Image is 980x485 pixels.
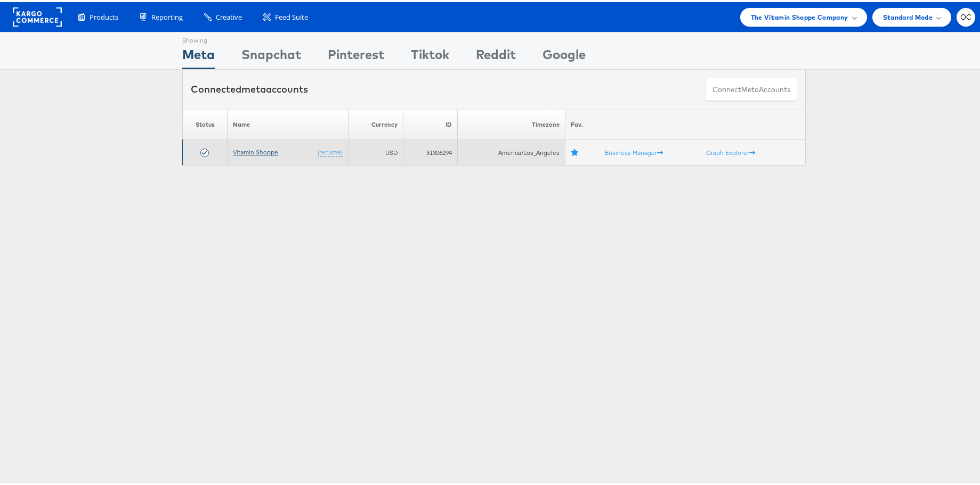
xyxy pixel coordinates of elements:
th: Name [228,108,348,138]
div: Tiktok [411,43,449,67]
div: Meta [182,43,215,67]
span: Creative [216,10,242,20]
span: meta [741,83,759,93]
span: Standard Mode [883,10,933,21]
th: Timezone [458,108,565,138]
a: (rename) [318,146,343,155]
th: Status [183,108,228,138]
th: ID [403,108,458,138]
button: ConnectmetaAccounts [706,76,797,100]
span: Feed Suite [275,10,308,20]
a: Business Manager [605,146,663,154]
th: Currency [348,108,403,138]
div: Google [542,43,586,67]
span: OC [960,12,972,19]
td: America/Los_Angeles [458,138,565,163]
td: 31306294 [403,138,458,163]
div: Showing [182,30,215,43]
td: USD [348,138,403,163]
span: meta [241,81,266,93]
span: The Vitamin Shoppe Company [751,10,848,21]
a: Vitamin Shoppe [233,146,278,154]
span: Reporting [151,10,183,20]
span: Products [90,10,118,20]
div: Reddit [476,43,516,67]
a: Graph Explorer [706,146,755,154]
div: Pinterest [328,43,384,67]
div: Connected accounts [191,80,308,94]
div: Snapchat [241,43,301,67]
